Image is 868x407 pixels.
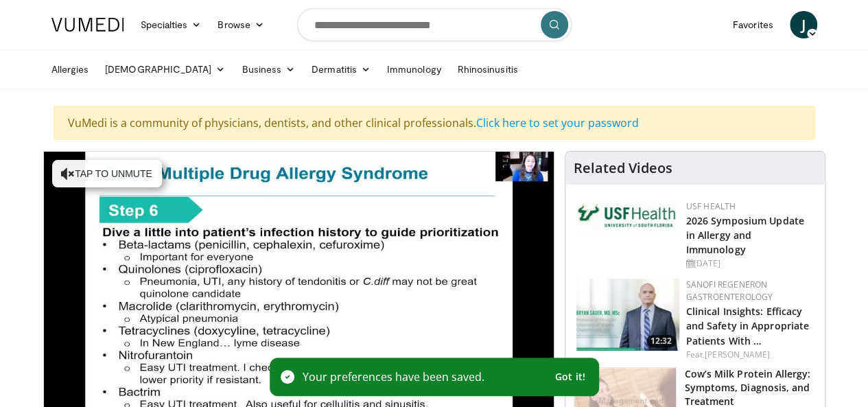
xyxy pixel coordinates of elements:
a: Click here to set your password [476,115,639,130]
a: USF Health [686,200,736,212]
a: Immunology [379,56,449,83]
a: Specialties [132,11,210,38]
button: Tap to unmute [52,160,162,187]
a: Browse [209,11,272,38]
a: 2026 Symposium Update in Allergy and Immunology [686,214,804,256]
a: Allergies [43,56,97,83]
a: [DEMOGRAPHIC_DATA] [97,56,233,83]
span: Got it! [555,371,585,383]
img: VuMedi Logo [51,18,124,32]
a: Dermatitis [303,56,379,83]
input: Search topics, interventions [297,8,572,41]
div: Feat. [686,349,814,361]
p: Your preferences have been saved. [303,369,484,385]
h4: Related Videos [574,160,672,176]
a: Favorites [725,11,782,38]
a: Sanofi Regeneron Gastroenterology [686,279,773,303]
a: [PERSON_NAME] [705,349,770,360]
a: 12:32 [576,279,679,351]
span: 12:32 [646,335,676,347]
img: bf9ce42c-6823-4735-9d6f-bc9dbebbcf2c.png.150x105_q85_crop-smart_upscale.jpg [576,279,679,351]
a: Clinical Insights: Efficacy and Safety in Appropriate Patients With … [686,305,810,347]
div: VuMedi is a community of physicians, dentists, and other clinical professionals. [54,106,815,140]
a: J [790,11,817,38]
a: Business [233,56,303,83]
div: [DATE] [686,257,814,270]
a: Rhinosinusitis [449,56,526,83]
img: 6ba8804a-8538-4002-95e7-a8f8012d4a11.png.150x105_q85_autocrop_double_scale_upscale_version-0.2.jpg [576,200,679,231]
